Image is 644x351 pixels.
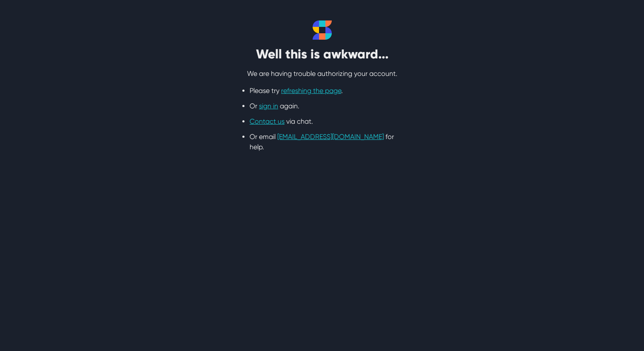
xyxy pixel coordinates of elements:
[250,117,285,125] a: Contact us
[277,133,384,141] a: [EMAIL_ADDRESS][DOMAIN_NAME]
[216,69,428,79] p: We are having trouble authorizing your account.
[250,101,394,111] li: Or again.
[250,116,394,127] li: via chat.
[216,46,428,62] h2: Well this is awkward...
[259,102,278,110] a: sign in
[250,86,394,96] li: Please try .
[250,132,394,152] li: Or email for help.
[281,87,341,95] a: refreshing the page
